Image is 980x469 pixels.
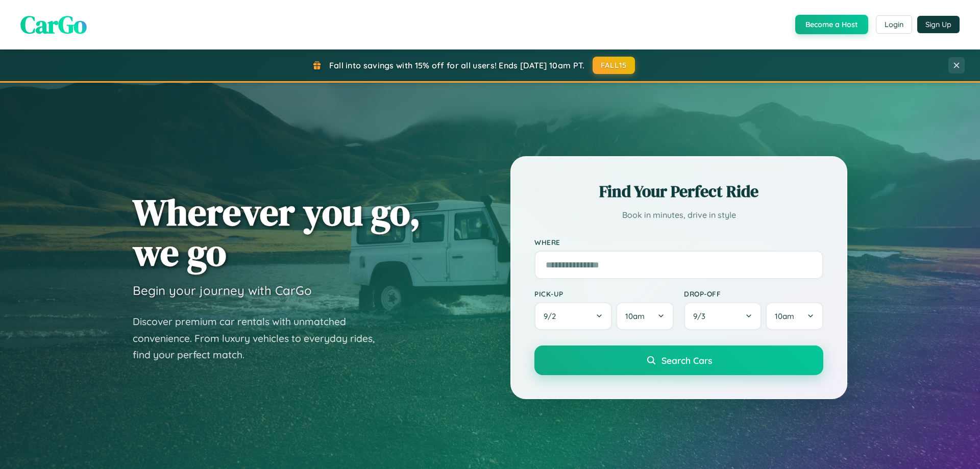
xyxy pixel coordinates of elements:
[20,8,87,41] span: CarGo
[625,311,645,321] span: 10am
[766,302,823,330] button: 10am
[616,302,674,330] button: 10am
[684,302,762,330] button: 9/3
[661,355,712,366] span: Search Cars
[534,208,823,223] p: Book in minutes, drive in style
[534,238,823,246] label: Where
[534,345,823,375] button: Search Cars
[693,311,710,321] span: 9 / 3
[534,180,823,203] h2: Find Your Perfect Ride
[534,302,612,330] button: 9/2
[917,16,960,33] button: Sign Up
[876,15,912,34] button: Login
[593,57,635,74] button: FALL15
[544,311,561,321] span: 9 / 2
[775,311,794,321] span: 10am
[133,192,421,273] h1: Wherever you go, we go
[133,283,312,298] h3: Begin your journey with CarGo
[795,15,868,34] button: Become a Host
[534,289,674,298] label: Pick-up
[329,60,585,70] span: Fall into savings with 15% off for all users! Ends [DATE] 10am PT.
[133,313,388,363] p: Discover premium car rentals with unmatched convenience. From luxury vehicles to everyday rides, ...
[684,289,823,298] label: Drop-off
